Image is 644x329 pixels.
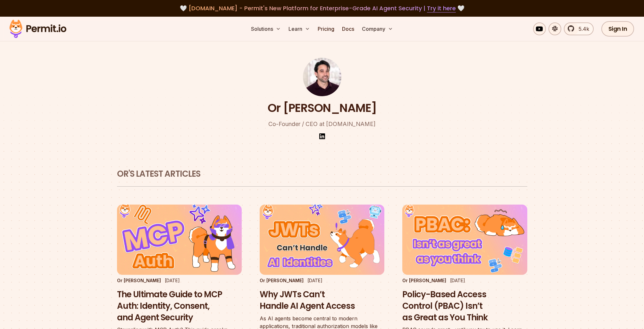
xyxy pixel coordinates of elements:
[402,289,527,323] h3: Policy-Based Access Control (PBAC) Isn’t as Great as You Think
[601,21,634,37] a: Sign In
[188,4,456,12] span: [DOMAIN_NAME] - Permit's New Platform for Enterprise-Grade AI Agent Security |
[260,277,304,284] p: Or [PERSON_NAME]
[450,278,465,283] time: [DATE]
[318,132,326,140] img: linkedin
[117,205,242,275] img: The Ultimate Guide to MCP Auth: Identity, Consent, and Agent Security
[260,289,384,312] h3: Why JWTs Can’t Handle AI Agent Access
[165,278,180,283] time: [DATE]
[427,4,456,13] a: Try it here
[307,278,322,283] time: [DATE]
[268,100,377,116] h1: Or [PERSON_NAME]
[315,22,337,35] a: Pricing
[117,277,161,284] p: Or [PERSON_NAME]
[339,22,357,35] a: Docs
[117,289,242,323] h3: The Ultimate Guide to MCP Auth: Identity, Consent, and Agent Security
[117,168,527,180] h2: Or's latest articles
[575,25,589,33] span: 5.4k
[564,22,594,35] a: 5.4k
[402,205,527,275] img: Policy-Based Access Control (PBAC) Isn’t as Great as You Think
[303,58,341,96] img: Or Weis
[260,205,384,275] img: Why JWTs Can’t Handle AI Agent Access
[268,120,376,129] p: Co-Founder / CEO at [DOMAIN_NAME]
[286,22,313,35] button: Learn
[248,22,283,35] button: Solutions
[359,22,396,35] button: Company
[15,4,629,13] div: 🤍 🤍
[402,277,446,284] p: Or [PERSON_NAME]
[6,18,69,40] img: Permit logo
